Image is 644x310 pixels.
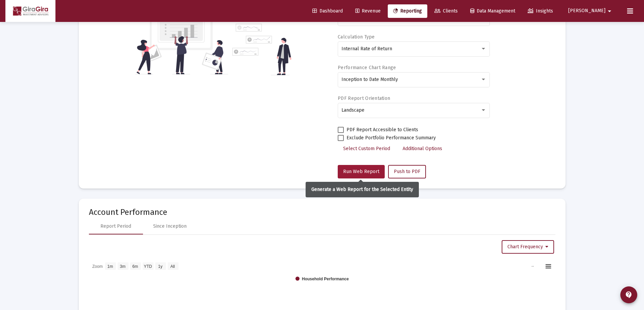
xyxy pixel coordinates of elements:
[605,4,614,18] mat-icon: arrow_drop_down
[347,126,418,134] span: PDF Report Accessible to Clients
[338,34,375,40] label: Calculation Type
[232,24,291,75] img: reporting-alt
[120,264,125,269] text: 3m
[403,146,442,151] span: Additional Options
[338,65,396,71] label: Performance Chart Range
[312,8,343,14] span: Dashboard
[343,169,379,174] span: Run Web Report
[388,165,426,178] button: Push to PDF
[470,8,515,14] span: Data Management
[350,4,386,18] a: Revenue
[393,8,422,14] span: Reporting
[522,4,558,18] a: Insights
[429,4,463,18] a: Clients
[341,107,364,113] span: Landscape
[338,165,385,178] button: Run Web Report
[170,264,174,269] text: All
[10,4,50,18] img: Dashboard
[153,223,187,230] div: Since Inception
[465,4,521,18] a: Data Management
[530,264,534,269] text: →
[343,146,390,151] span: Select Custom Period
[528,8,553,14] span: Insights
[307,4,348,18] a: Dashboard
[92,264,103,269] text: Zoom
[338,95,390,101] label: PDF Report Orientation
[355,8,381,14] span: Revenue
[502,240,554,254] button: Chart Frequency
[341,46,392,52] span: Internal Rate of Return
[341,77,398,82] span: Inception to Date Monthly
[388,4,427,18] a: Reporting
[394,169,420,174] span: Push to PDF
[302,277,349,281] text: Household Performance
[89,209,555,216] mat-card-title: Account Performance
[135,8,228,75] img: reporting
[132,264,138,269] text: 6m
[158,264,162,269] text: 1y
[507,244,548,250] span: Chart Frequency
[625,291,633,299] mat-icon: contact_support
[107,264,113,269] text: 1m
[560,4,622,18] button: [PERSON_NAME]
[144,264,152,269] text: YTD
[100,223,131,230] div: Report Period
[434,8,458,14] span: Clients
[347,134,436,142] span: Exclude Portfolio Performance Summary
[568,8,605,14] span: [PERSON_NAME]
